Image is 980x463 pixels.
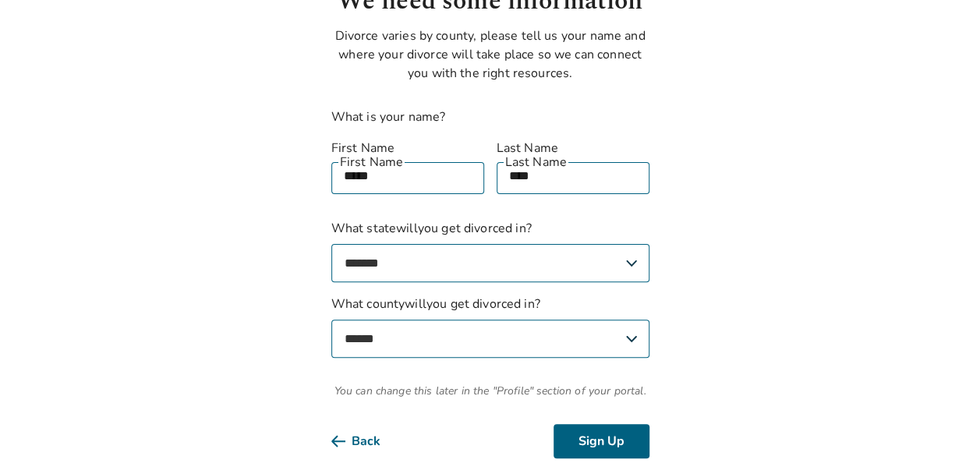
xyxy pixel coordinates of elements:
label: First Name [331,139,484,157]
label: What state will you get divorced in? [331,219,649,282]
label: Last Name [497,139,649,157]
iframe: Chat Widget [902,388,980,463]
p: Divorce varies by county, please tell us your name and where your divorce will take place so we c... [331,27,649,83]
button: Sign Up [554,424,649,458]
button: Back [331,424,405,458]
span: You can change this later in the "Profile" section of your portal. [331,383,649,399]
label: What county will you get divorced in? [331,295,649,358]
select: What statewillyou get divorced in? [331,244,649,282]
select: What countywillyou get divorced in? [331,320,649,358]
label: What is your name? [331,108,446,125]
